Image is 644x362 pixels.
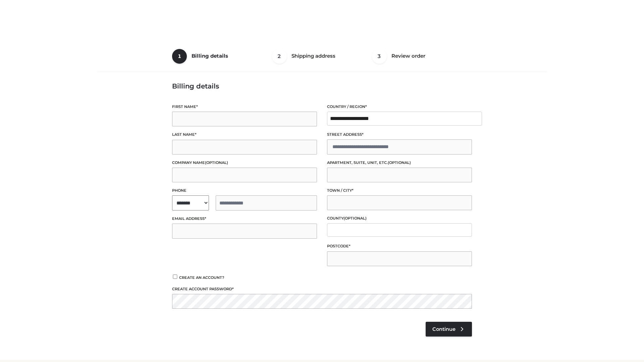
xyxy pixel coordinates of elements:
label: Country / Region [327,104,472,110]
label: Apartment, suite, unit, etc. [327,160,472,166]
span: 3 [372,49,387,64]
span: 1 [172,49,187,64]
label: Email address [172,216,317,222]
h3: Billing details [172,82,472,90]
span: (optional) [388,160,411,165]
span: Create an account? [179,275,224,280]
span: (optional) [343,216,367,221]
span: Continue [432,326,455,332]
span: Shipping address [291,53,335,59]
label: Last name [172,131,317,138]
label: Street address [327,131,472,138]
label: Phone [172,187,317,194]
a: Continue [426,322,472,337]
label: Company name [172,160,317,166]
label: County [327,215,472,222]
label: Create account password [172,286,472,292]
span: 2 [272,49,287,64]
span: Billing details [192,53,228,59]
input: Create an account? [172,275,178,279]
label: First name [172,104,317,110]
label: Postcode [327,243,472,249]
span: Review order [391,53,425,59]
label: Town / City [327,187,472,194]
span: (optional) [205,160,228,165]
